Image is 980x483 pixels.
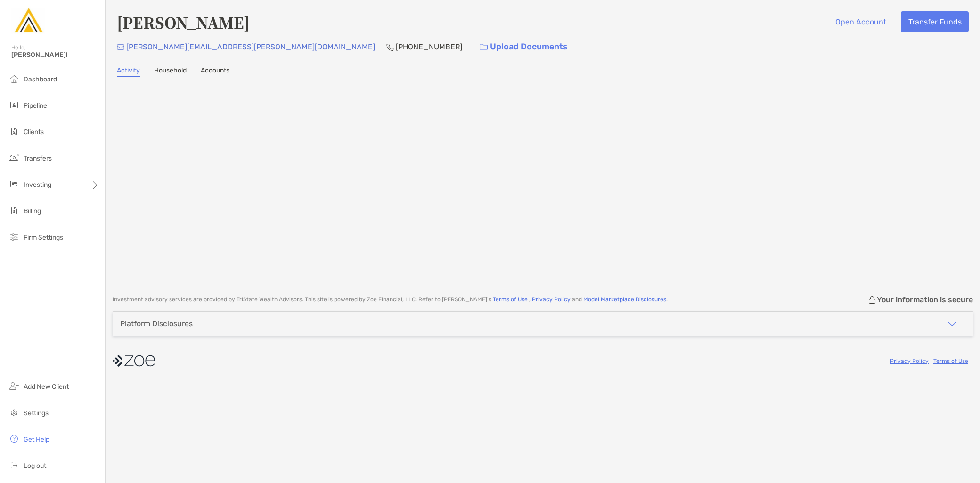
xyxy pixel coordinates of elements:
[117,66,140,77] a: Activity
[8,459,20,471] img: logout icon
[8,126,20,137] img: clients icon
[201,66,229,77] a: Accounts
[126,41,375,53] p: [PERSON_NAME][EMAIL_ADDRESS][PERSON_NAME][DOMAIN_NAME]
[8,152,20,163] img: transfers icon
[947,318,958,330] img: icon arrow
[24,207,41,215] span: Billing
[8,99,20,111] img: pipeline icon
[532,296,571,303] a: Privacy Policy
[24,75,57,83] span: Dashboard
[890,358,929,364] a: Privacy Policy
[396,41,462,53] p: [PHONE_NUMBER]
[24,435,49,443] span: Get Help
[901,11,969,32] button: Transfer Funds
[386,43,394,51] img: Phone Icon
[113,296,668,303] p: Investment advisory services are provided by TriState Wealth Advisors . This site is powered by Z...
[24,383,69,391] span: Add New Client
[583,296,666,303] a: Model Marketplace Disclosures
[8,407,20,418] img: settings icon
[24,233,63,241] span: Firm Settings
[117,11,250,33] h4: [PERSON_NAME]
[8,178,20,190] img: investing icon
[480,44,488,50] img: button icon
[493,296,528,303] a: Terms of Use
[8,380,20,392] img: add_new_client icon
[11,51,99,59] span: [PERSON_NAME]!
[24,462,46,470] span: Log out
[474,37,574,57] a: Upload Documents
[154,66,187,77] a: Household
[933,358,968,364] a: Terms of Use
[24,128,44,136] span: Clients
[877,295,973,304] p: Your information is secure
[24,181,51,189] span: Investing
[24,102,47,110] span: Pipeline
[113,350,155,371] img: company logo
[828,11,893,32] button: Open Account
[120,319,193,328] div: Platform Disclosures
[24,154,52,162] span: Transfers
[24,409,49,417] span: Settings
[8,433,20,444] img: get-help icon
[8,73,20,84] img: dashboard icon
[8,231,20,242] img: firm-settings icon
[8,205,20,216] img: billing icon
[11,4,45,38] img: Zoe Logo
[117,44,124,50] img: Email Icon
